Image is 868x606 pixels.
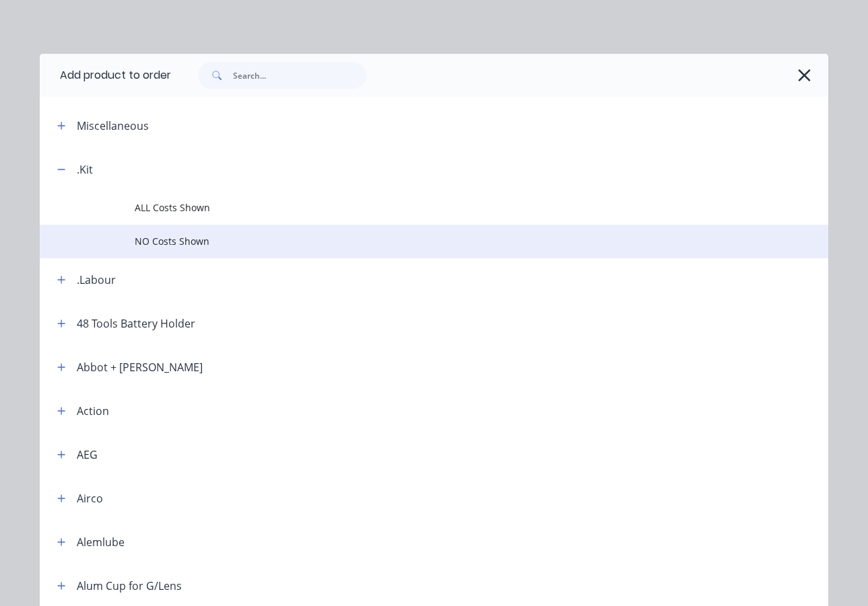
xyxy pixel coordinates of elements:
div: Add product to order [40,54,171,97]
div: Abbot + [PERSON_NAME] [77,359,203,375]
div: Alemlube [77,534,125,550]
div: .Kit [77,161,93,178]
div: Miscellaneous [77,118,149,134]
div: AEG [77,447,98,463]
div: 48 Tools Battery Holder [77,315,195,332]
span: ALL Costs Shown [135,200,690,215]
div: Airco [77,490,103,506]
input: Search... [233,62,366,89]
span: NO Costs Shown [135,234,690,248]
div: Action [77,403,109,419]
div: Alum Cup for G/Lens [77,578,182,594]
div: .Labour [77,272,116,288]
